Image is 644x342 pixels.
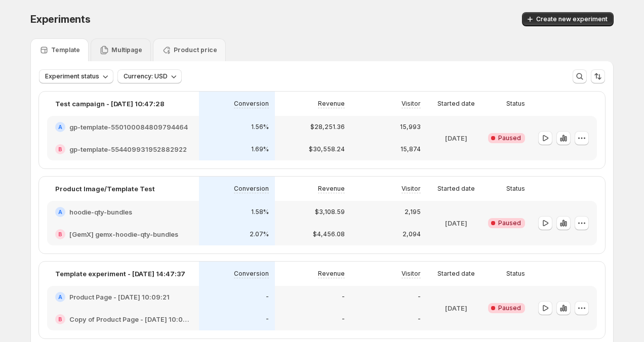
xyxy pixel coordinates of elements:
p: Revenue [318,185,345,193]
h2: [GemX] gemx-hoodie-qty-bundles [69,229,178,239]
p: Template [51,46,80,54]
p: - [342,293,345,301]
p: - [266,293,269,301]
p: $30,558.24 [309,145,345,153]
p: Conversion [234,185,269,193]
p: Status [506,185,525,193]
h2: A [58,294,62,300]
p: Multipage [111,46,142,54]
span: Currency: USD [124,72,168,80]
span: Create new experiment [536,15,608,23]
p: $4,456.08 [313,230,345,238]
span: Experiment status [45,72,99,80]
p: 2,195 [405,208,421,216]
h2: Product Page - [DATE] 10:09:21 [69,292,170,302]
h2: B [58,231,62,237]
p: Visitor [401,270,421,278]
p: $3,108.59 [315,208,345,216]
p: - [342,315,345,323]
p: Revenue [318,270,345,278]
p: 2,094 [402,230,421,238]
h2: B [58,146,62,152]
p: Visitor [401,185,421,193]
span: Paused [498,219,521,227]
p: - [266,315,269,323]
button: Experiment status [39,69,113,83]
p: Template experiment - [DATE] 14:47:37 [55,269,185,279]
p: Started date [437,270,475,278]
p: Started date [437,100,475,108]
span: Experiments [30,13,91,25]
span: Paused [498,304,521,312]
p: Started date [437,185,475,193]
p: [DATE] [445,133,467,143]
h2: B [58,316,62,322]
p: 1.56% [251,123,269,131]
h2: gp-template-550100084809794464 [69,122,188,132]
button: Sort the results [591,69,605,83]
p: 15,993 [400,123,421,131]
p: 15,874 [400,145,421,153]
h2: A [58,124,62,130]
p: Revenue [318,100,345,108]
p: Conversion [234,100,269,108]
h2: A [58,209,62,215]
h2: gp-template-554409931952882922 [69,144,187,154]
p: 2.07% [250,230,269,238]
p: Visitor [401,100,421,108]
p: Conversion [234,270,269,278]
button: Create new experiment [522,12,614,26]
p: - [418,293,421,301]
p: 1.58% [251,208,269,216]
p: Test campaign - [DATE] 10:47:28 [55,99,165,109]
p: - [418,315,421,323]
h2: hoodie-qty-bundles [69,207,132,217]
p: [DATE] [445,303,467,313]
p: $28,251.36 [310,123,345,131]
span: Paused [498,134,521,142]
p: Status [506,270,525,278]
p: Product price [174,46,217,54]
p: 1.69% [251,145,269,153]
p: Status [506,100,525,108]
button: Currency: USD [117,69,182,83]
h2: Copy of Product Page - [DATE] 10:09:21 [69,314,191,324]
p: [DATE] [445,218,467,228]
p: Product Image/Template Test [55,184,155,194]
